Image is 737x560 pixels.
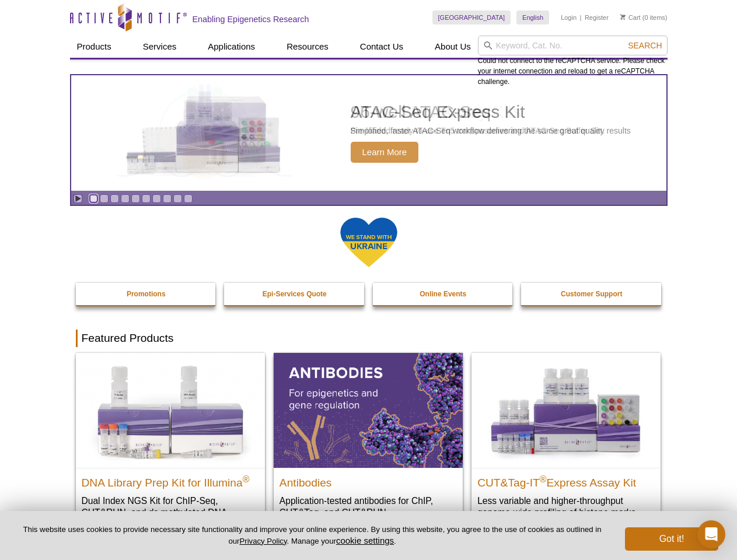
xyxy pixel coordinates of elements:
a: Go to slide 3 [110,194,119,203]
button: Search [624,40,665,51]
div: Could not connect to the reCAPTCHA service. Please check your internet connection and reload to g... [478,36,668,87]
a: Go to slide 4 [121,194,130,203]
a: Online Events [373,283,514,305]
p: Dual Index NGS Kit for ChIP-Seq, CUT&RUN, and ds methylated DNA assays. [82,495,259,530]
img: ATAC-Seq Express Kit [109,89,301,177]
img: We Stand With Ukraine [340,216,398,268]
a: Go to slide 10 [184,194,193,203]
button: cookie settings [336,535,394,545]
a: Login [561,13,577,22]
strong: Epi-Services Quote [263,290,327,298]
sup: ® [243,474,250,484]
a: Go to slide 1 [89,194,98,203]
a: Resources [280,36,336,58]
input: Keyword, Cat. No. [478,36,668,55]
a: Promotions [76,283,217,305]
p: Application-tested antibodies for ChIP, CUT&Tag, and CUT&RUN. [280,495,457,519]
p: Less variable and higher-throughput genome-wide profiling of histone marks​. [477,495,655,519]
img: DNA Library Prep Kit for Illumina [76,353,265,467]
p: Simplified, faster ATAC-Seq workflow delivering the same great quality results [351,125,631,136]
a: Applications [201,36,262,58]
a: Toggle autoplay [74,194,82,203]
a: Go to slide 8 [163,194,172,203]
a: Go to slide 5 [131,194,140,203]
span: Search [628,41,662,50]
a: Cart [620,13,641,22]
strong: Customer Support [561,290,622,298]
a: Go to slide 6 [142,194,151,203]
div: Open Intercom Messenger [697,520,725,548]
span: Learn More [351,142,419,163]
li: | [580,10,582,24]
a: Go to slide 7 [152,194,161,203]
button: Got it! [625,527,718,551]
a: [GEOGRAPHIC_DATA] [432,10,511,24]
a: About Us [428,36,478,58]
a: CUT&Tag-IT® Express Assay Kit CUT&Tag-IT®Express Assay Kit Less variable and higher-throughput ge... [471,353,661,530]
a: Epi-Services Quote [224,283,365,305]
img: All Antibodies [274,353,463,467]
img: CUT&Tag-IT® Express Assay Kit [471,353,661,467]
a: Go to slide 9 [173,194,182,203]
strong: Promotions [127,290,166,298]
h2: DNA Library Prep Kit for Illumina [82,471,259,489]
h2: ATAC-Seq Express Kit [351,103,631,121]
a: Go to slide 2 [100,194,109,203]
a: Customer Support [521,283,662,305]
h2: CUT&Tag-IT Express Assay Kit [477,471,655,489]
h2: Antibodies [280,471,457,489]
a: Privacy Policy [239,537,287,545]
a: Register [585,13,609,22]
a: All Antibodies Antibodies Application-tested antibodies for ChIP, CUT&Tag, and CUT&RUN. [274,353,463,530]
img: Your Cart [620,14,626,20]
li: (0 items) [620,10,668,24]
a: Services [136,36,184,58]
sup: ® [540,474,547,484]
h2: Enabling Epigenetics Research [193,14,309,24]
a: Products [70,36,118,58]
h2: Featured Products [76,330,662,347]
p: This website uses cookies to provide necessary site functionality and improve your online experie... [19,524,606,547]
a: DNA Library Prep Kit for Illumina DNA Library Prep Kit for Illumina® Dual Index NGS Kit for ChIP-... [76,353,265,541]
a: English [516,10,549,24]
article: ATAC-Seq Express Kit [71,75,666,191]
a: ATAC-Seq Express Kit ATAC-Seq Express Kit Simplified, faster ATAC-Seq workflow delivering the sam... [71,75,666,191]
a: Contact Us [353,36,410,58]
strong: Online Events [420,290,466,298]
